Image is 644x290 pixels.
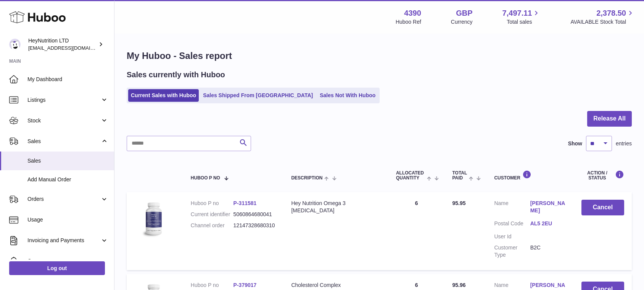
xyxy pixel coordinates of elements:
span: Stock [27,117,100,124]
a: AL5 2EU [530,220,566,227]
button: Cancel [581,200,624,215]
dt: Huboo P no [191,282,233,289]
div: Huboo Ref [396,18,421,26]
span: Add Manual Order [27,176,108,183]
div: Action / Status [581,170,624,181]
a: 2,378.50 AVAILABLE Stock Total [570,8,635,26]
span: Total paid [452,171,467,181]
span: Cases [27,257,108,265]
span: Invoicing and Payments [27,237,100,244]
dd: B2C [530,244,566,259]
a: P-379017 [233,282,257,288]
a: Sales Not With Huboo [317,89,378,102]
span: Description [291,176,322,181]
div: Hey Nutrition Omega 3 [MEDICAL_DATA] [291,200,381,214]
span: Sales [27,138,100,145]
dt: Current identifier [191,211,233,218]
a: Current Sales with Huboo [128,89,199,102]
dt: Channel order [191,222,233,229]
dd: 12147328680310 [233,222,276,229]
a: 7,497.11 Total sales [502,8,541,26]
div: Customer [494,170,566,181]
dt: Name [494,200,530,216]
dt: Customer Type [494,244,530,259]
td: 6 [388,192,445,270]
dd: 5060864680041 [233,211,276,218]
span: 7,497.11 [502,8,532,18]
button: Release All [587,111,632,127]
strong: 4390 [404,8,421,18]
span: [EMAIL_ADDRESS][DOMAIN_NAME] [28,45,112,51]
span: Orders [27,196,100,203]
span: 2,378.50 [596,8,626,18]
span: 95.95 [452,200,465,206]
dt: Huboo P no [191,200,233,207]
label: Show [568,140,582,147]
a: Sales Shipped From [GEOGRAPHIC_DATA] [200,89,316,102]
span: 95.96 [452,282,465,288]
span: ALLOCATED Quantity [396,171,425,181]
span: Usage [27,216,108,223]
div: Currency [451,18,473,26]
strong: GBP [456,8,472,18]
span: AVAILABLE Stock Total [570,18,635,26]
span: Total sales [507,18,541,26]
a: Log out [9,261,105,275]
span: Huboo P no [191,176,220,181]
span: entries [616,140,632,147]
img: 43901725567192.jpeg [134,200,172,238]
span: My Dashboard [27,76,108,83]
h1: My Huboo - Sales report [127,50,632,62]
span: Listings [27,96,100,104]
a: P-311581 [233,200,257,206]
a: [PERSON_NAME] [530,200,566,214]
dt: Postal Code [494,220,530,229]
h2: Sales currently with Huboo [127,70,225,80]
span: Sales [27,157,108,165]
dt: User Id [494,233,530,240]
div: Cholesterol Complex [291,282,381,289]
img: info@heynutrition.com [9,39,21,50]
div: HeyNutrition LTD [28,37,97,52]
